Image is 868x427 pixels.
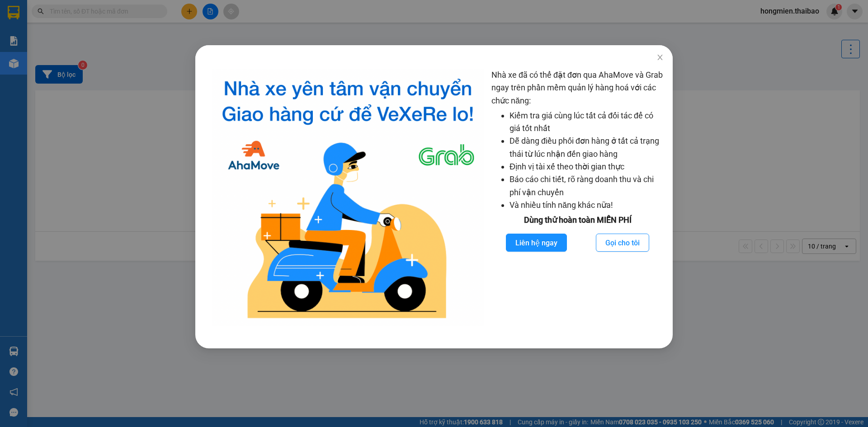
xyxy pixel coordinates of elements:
[656,54,664,61] span: close
[491,69,664,326] div: Nhà xe đã có thể đặt đơn qua AhaMove và Grab ngay trên phần mềm quản lý hàng hoá với các chức năng:
[509,135,664,160] li: Dễ dàng điều phối đơn hàng ở tất cả trạng thái từ lúc nhận đến giao hàng
[515,237,557,249] span: Liên hệ ngay
[509,160,664,173] li: Định vị tài xế theo thời gian thực
[212,69,484,326] img: logo
[605,237,640,249] span: Gọi cho tôi
[506,234,567,252] button: Liên hệ ngay
[509,109,664,135] li: Kiểm tra giá cùng lúc tất cả đối tác để có giá tốt nhất
[509,173,664,199] li: Báo cáo chi tiết, rõ ràng doanh thu và chi phí vận chuyển
[647,45,673,70] button: Close
[596,234,649,252] button: Gọi cho tôi
[509,199,664,211] li: Và nhiều tính năng khác nữa!
[491,214,664,226] div: Dùng thử hoàn toàn MIỄN PHÍ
